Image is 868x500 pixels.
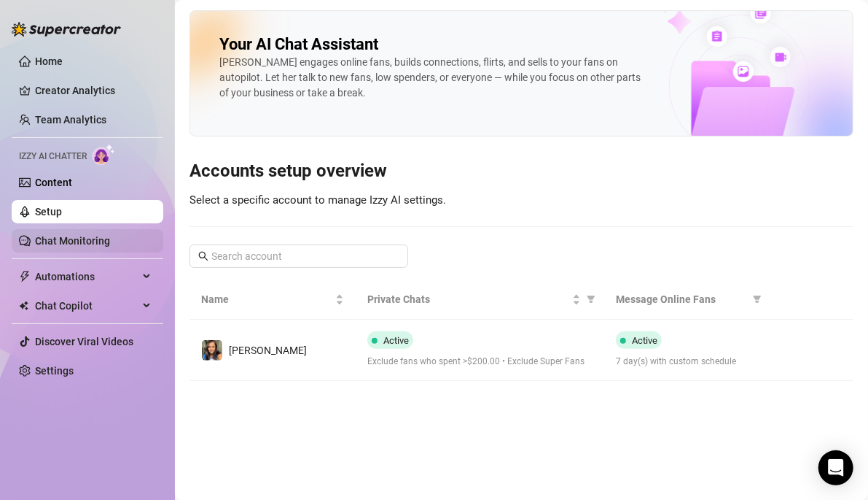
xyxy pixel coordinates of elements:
[356,280,605,320] th: Private Chats
[19,271,31,282] span: thunderbolt
[35,55,63,67] a: Home
[584,288,598,310] span: filter
[211,248,388,264] input: Search account
[35,336,133,347] a: Discover Viral Videos
[750,288,765,310] span: filter
[367,291,570,307] span: Private Chats
[35,79,152,102] a: Creator Analytics
[189,280,356,320] th: Name
[198,251,208,261] span: search
[632,335,657,346] span: Active
[35,265,138,288] span: Automations
[367,355,593,369] span: Exclude fans who spent >$200.00 • Exclude Super Fans
[383,335,409,346] span: Active
[35,114,106,126] a: Team Analytics
[219,34,378,55] h2: Your AI Chat Assistant
[616,355,759,369] span: 7 day(s) with custom schedule
[35,235,110,247] a: Chat Monitoring
[219,55,642,101] div: [PERSON_NAME] engages online fans, builds connections, flirts, and sells to your fans on autopilo...
[753,295,762,304] span: filter
[189,193,446,207] span: Select a specific account to manage Izzy AI settings.
[189,160,853,183] h3: Accounts setup overview
[19,150,87,164] span: Izzy AI Chatter
[93,144,115,165] img: AI Chatter
[202,340,222,361] img: Emma
[789,345,799,355] span: right
[19,301,28,311] img: Chat Copilot
[35,365,74,377] a: Settings
[229,345,307,356] span: [PERSON_NAME]
[616,291,747,307] span: Message Online Fans
[35,206,62,218] a: Setup
[35,177,72,188] a: Content
[782,339,805,362] button: right
[587,295,595,304] span: filter
[818,450,853,485] div: Open Intercom Messenger
[201,291,332,307] span: Name
[12,22,121,36] img: logo-BBDzfeDw.svg
[35,294,138,318] span: Chat Copilot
